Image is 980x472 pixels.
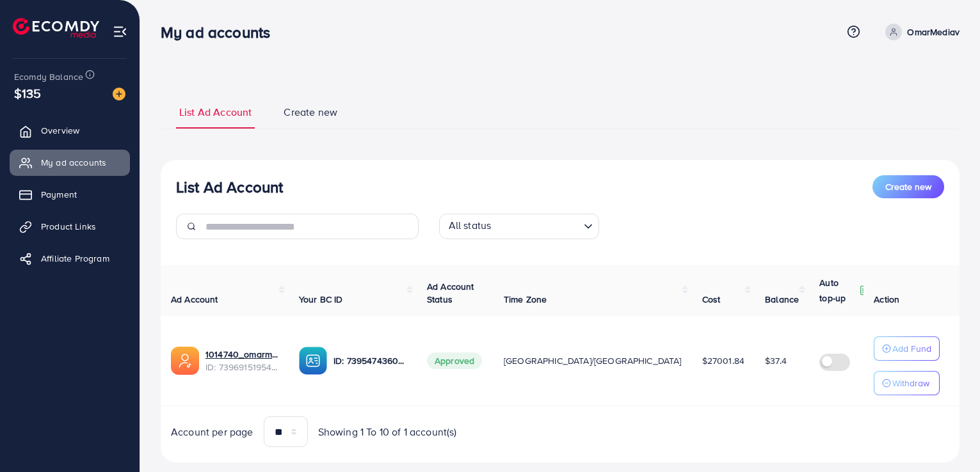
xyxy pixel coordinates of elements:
span: Product Links [41,220,96,233]
h3: My ad accounts [161,23,280,42]
p: OmarMediav [907,24,960,40]
span: Balance [765,293,799,306]
img: logo [13,18,99,38]
span: List Ad Account [179,105,252,120]
a: Affiliate Program [10,246,130,271]
a: Product Links [10,214,130,239]
span: $27001.84 [702,354,744,367]
span: $135 [14,84,42,102]
span: Create new [885,180,931,193]
img: image [113,88,125,100]
span: Ad Account [171,293,218,306]
iframe: Chat [926,414,970,462]
a: Overview [10,118,130,143]
span: Ecomdy Balance [14,70,83,83]
span: Account per page [171,425,253,439]
span: Ad Account Status [427,280,474,306]
p: Withdraw [892,375,929,391]
p: Auto top-up [819,275,856,306]
button: Add Fund [874,336,940,361]
span: Overview [41,124,79,137]
div: Search for option [439,214,599,239]
img: menu [113,24,127,39]
h3: List Ad Account [176,178,283,196]
span: All status [446,216,494,236]
a: Payment [10,182,130,207]
button: Create new [872,175,944,198]
span: [GEOGRAPHIC_DATA]/[GEOGRAPHIC_DATA] [504,354,682,367]
p: Add Fund [892,341,931,356]
input: Search for option [495,216,578,236]
span: $37.4 [765,354,787,367]
span: Create new [284,105,337,120]
span: Payment [41,188,77,201]
span: Your BC ID [299,293,343,306]
span: Cost [702,293,721,306]
span: Approved [427,352,482,369]
a: My ad accounts [10,150,130,175]
span: ID: 7396915195408531457 [205,361,278,374]
div: <span class='underline'>1014740_omarmedia100v_1722228548388</span></br>7396915195408531457 [205,348,278,374]
span: Action [874,293,899,306]
p: ID: 7395474360275927056 [333,353,406,368]
button: Withdraw [874,371,940,395]
a: 1014740_omarmedia100v_1722228548388 [205,348,278,361]
img: ic-ads-acc.e4c84228.svg [171,347,199,375]
a: OmarMediav [880,24,960,40]
span: Affiliate Program [41,252,109,265]
span: Time Zone [504,293,547,306]
img: ic-ba-acc.ded83a64.svg [299,347,327,375]
span: Showing 1 To 10 of 1 account(s) [318,425,457,439]
span: My ad accounts [41,156,106,169]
